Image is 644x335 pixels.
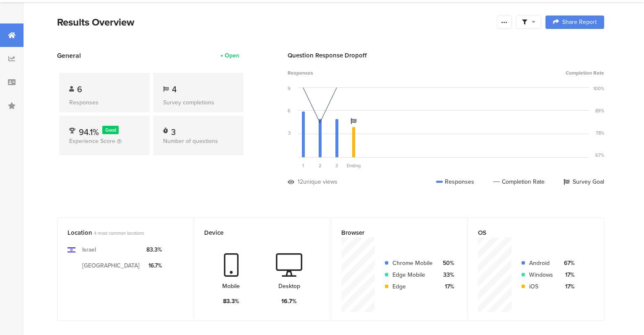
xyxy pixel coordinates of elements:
div: OS [478,228,580,237]
div: iOS [529,282,553,291]
div: Responses [436,177,474,186]
span: 2 [319,162,322,169]
div: unique views [303,177,338,186]
div: 17% [560,282,574,291]
div: Android [529,259,553,267]
div: 33% [439,270,454,279]
div: 50% [439,259,454,267]
div: 89% [595,107,604,114]
div: Open [225,51,239,60]
div: 67% [595,152,604,158]
span: Number of questions [163,137,218,145]
div: 12 [298,177,303,186]
div: Ending [345,162,362,169]
i: Survey Goal [351,118,356,124]
div: Browser [341,228,444,237]
div: 3 [288,130,291,136]
span: 4 [172,83,177,96]
div: Chrome Mobile [392,259,433,267]
div: 67% [560,259,574,267]
div: 78% [596,130,604,136]
div: Location [68,228,170,237]
span: Good [105,127,116,133]
div: Question Response Dropoff [288,51,604,60]
span: Experience Score [69,137,115,145]
div: Survey completions [163,98,234,107]
div: 17% [439,282,454,291]
span: 1 [302,162,304,169]
span: Responses [288,69,313,77]
span: 94.1% [79,126,99,138]
div: Device [204,228,306,237]
div: Results Overview [57,15,493,30]
div: [GEOGRAPHIC_DATA] [82,261,140,270]
span: 6 [77,83,82,96]
span: Share Report [562,19,597,25]
div: 83.3% [146,245,162,254]
div: Mobile [222,282,240,291]
div: Survey Goal [563,177,604,186]
span: General [57,51,81,60]
div: 17% [560,270,574,279]
div: Responses [69,98,140,107]
div: Desktop [278,282,300,291]
div: Edge [392,282,433,291]
span: 4 most common locations [94,230,144,236]
div: 9 [288,85,291,92]
div: 100% [593,85,604,92]
span: Completion Rate [566,69,604,77]
span: 3 [335,162,338,169]
div: 16.7% [281,297,297,306]
div: Edge Mobile [392,270,433,279]
div: Completion Rate [493,177,545,186]
div: 6 [288,107,291,114]
div: 16.7% [146,261,162,270]
div: Israel [82,245,96,254]
div: 83.3% [223,297,239,306]
div: 3 [171,126,176,134]
div: Windows [529,270,553,279]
